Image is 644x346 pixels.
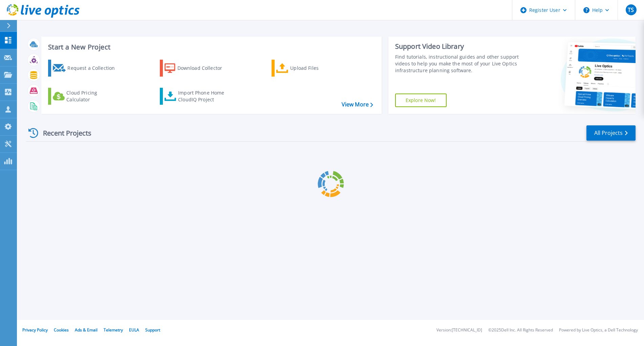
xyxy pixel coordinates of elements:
a: Upload Files [272,60,347,77]
div: Find tutorials, instructional guides and other support videos to help you make the most of your L... [395,54,521,74]
div: Support Video Library [395,42,521,51]
a: Cloud Pricing Calculator [48,88,124,105]
span: TS [628,7,634,13]
div: Import Phone Home CloudIQ Project [178,89,231,103]
a: Download Collector [160,60,235,77]
a: EULA [129,327,139,333]
div: Download Collector [177,61,232,75]
a: Explore Now! [395,94,447,107]
li: Version: [TECHNICAL_ID] [436,328,482,332]
li: Powered by Live Optics, a Dell Technology [559,328,638,332]
div: Cloud Pricing Calculator [66,89,121,103]
a: Telemetry [104,327,123,333]
li: © 2025 Dell Inc. All Rights Reserved [488,328,553,332]
div: Request a Collection [67,61,122,75]
div: Recent Projects [26,125,101,141]
a: Cookies [54,327,69,333]
a: Privacy Policy [22,327,48,333]
h3: Start a New Project [48,43,373,51]
a: Request a Collection [48,60,124,77]
a: View More [342,101,373,108]
a: All Projects [586,125,636,141]
a: Support [145,327,160,333]
a: Ads & Email [75,327,98,333]
div: Upload Files [290,61,344,75]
